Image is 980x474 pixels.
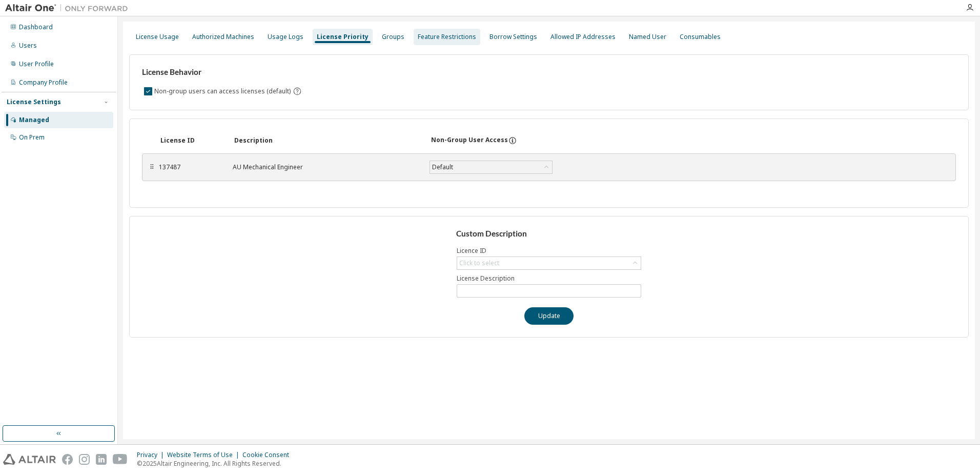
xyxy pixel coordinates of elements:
[3,454,56,465] img: altair_logo.svg
[5,3,133,13] img: Altair One
[19,23,53,31] div: Dashboard
[680,33,721,41] div: Consumables
[242,451,295,459] div: Cookie Consent
[233,163,417,171] div: AU Mechanical Engineer
[457,257,641,269] div: Click to select
[7,98,61,106] div: License Settings
[431,136,508,145] div: Non-Group User Access
[268,33,303,41] div: Usage Logs
[459,259,499,267] div: Click to select
[19,42,37,50] div: Users
[136,33,179,41] div: License Usage
[457,247,641,255] label: Licence ID
[96,454,107,465] img: linkedin.svg
[159,163,220,171] div: 137487
[430,161,552,173] div: Default
[192,33,254,41] div: Authorized Machines
[317,33,369,41] div: License Priority
[62,454,73,465] img: facebook.svg
[550,33,616,41] div: Allowed IP Addresses
[524,307,574,325] button: Update
[19,60,54,68] div: User Profile
[113,454,128,465] img: youtube.svg
[19,133,45,142] div: On Prem
[160,136,222,145] div: License ID
[234,136,419,145] div: Description
[431,162,455,173] div: Default
[149,163,155,171] div: ⠿
[19,78,68,87] div: Company Profile
[382,33,404,41] div: Groups
[293,87,302,96] svg: By default any user not assigned to any group can access any license. Turn this setting off to di...
[19,116,49,124] div: Managed
[154,85,293,97] label: Non-group users can access licenses (default)
[137,459,295,468] p: © 2025 Altair Engineering, Inc. All Rights Reserved.
[418,33,476,41] div: Feature Restrictions
[629,33,666,41] div: Named User
[457,274,641,283] label: License Description
[456,229,642,239] h3: Custom Description
[142,67,300,77] h3: License Behavior
[137,451,167,459] div: Privacy
[489,33,537,41] div: Borrow Settings
[79,454,90,465] img: instagram.svg
[167,451,242,459] div: Website Terms of Use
